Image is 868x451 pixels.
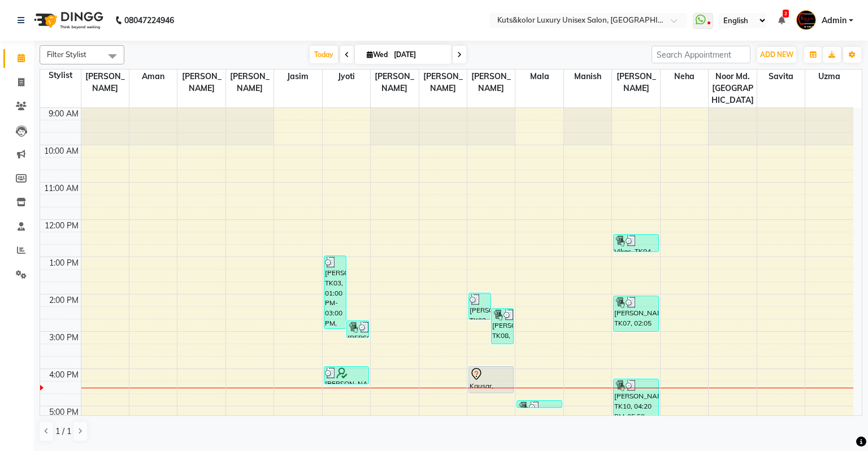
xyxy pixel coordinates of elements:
div: 1:00 PM [47,257,81,269]
div: 5:00 PM [47,406,81,418]
span: Jasim [274,70,322,84]
div: 4:00 PM [47,369,81,381]
span: 1 / 1 [55,426,71,437]
span: Manish [564,70,611,84]
div: [PERSON_NAME], TK05, 04:00 PM-04:30 PM, Haircut with jyoti without wash [324,367,368,384]
img: logo [29,5,106,36]
span: [PERSON_NAME] [371,70,418,96]
img: Admin [796,10,816,30]
span: Aman [129,70,177,84]
span: Uzma [805,70,853,84]
div: [PERSON_NAME], TK07, 02:05 PM-03:05 PM, Hair Cut (Normal ) - MENS,Shaving & Trimming - Stylist [614,296,658,331]
div: 11:00 AM [42,183,81,194]
span: Admin [822,15,847,27]
span: 2 [783,10,789,18]
span: Savita [757,70,805,84]
span: [PERSON_NAME] [419,70,467,96]
span: Noor Md. [GEOGRAPHIC_DATA] [709,70,756,107]
div: [PERSON_NAME], TK10, 04:20 PM-05:50 PM, ROOT TOUCH-UP - [MEDICAL_DATA] Free- Women,Hair Cut (Norm... [614,379,658,433]
span: [PERSON_NAME] [612,70,659,96]
span: [PERSON_NAME] [226,70,274,96]
div: [PERSON_NAME], TK08, 02:25 PM-03:25 PM, ROOT TOUCH-UP - [MEDICAL_DATA] Free- Women [492,309,513,344]
span: Mala [515,70,563,84]
div: [PERSON_NAME], TK03, 01:00 PM-03:00 PM, Hair Colour - Highlights/Ombre Upto Waist [324,256,346,328]
div: [PERSON_NAME], TK02, 02:00 PM-02:45 PM, ROOT TOUCH-UP - WOMEN [469,293,491,319]
input: 2025-09-03 [390,46,447,63]
div: 12:00 PM [42,220,81,232]
div: Huda, TK09, 04:55 PM-05:05 PM, Threading eyebrows,Threading uperlips [517,401,561,407]
span: Wed [364,50,390,59]
a: 2 [778,15,785,25]
div: 3:00 PM [47,332,81,344]
b: 08047224946 [124,5,174,36]
span: [PERSON_NAME] [467,70,515,96]
span: [PERSON_NAME] [177,70,225,96]
span: Filter Stylist [47,50,86,59]
button: ADD NEW [757,47,796,63]
div: 9:00 AM [46,108,81,120]
span: Neha [661,70,708,84]
span: [PERSON_NAME] [81,70,129,96]
div: Stylist [40,70,81,81]
div: [PERSON_NAME], TK02, 02:45 PM-03:15 PM, Hair Cut (Normal ) - FLICKS CUT [347,321,368,337]
input: Search Appointment [652,46,750,63]
div: Kausar, TK06, 04:00 PM-04:45 PM, ROOT TOUCH-UP - WOMEN [469,367,513,393]
div: Vikas, TK04, 12:25 PM-12:55 PM, Hair Cut (Normal ) - MENS [614,235,658,251]
span: ADD NEW [760,50,793,59]
div: 2:00 PM [47,294,81,306]
span: Today [310,46,338,63]
span: Jyoti [323,70,370,84]
div: 10:00 AM [42,145,81,157]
